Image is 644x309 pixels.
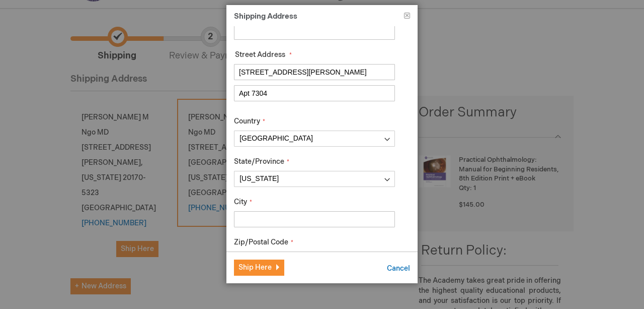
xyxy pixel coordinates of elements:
[234,117,260,126] span: Country
[387,264,410,274] button: Cancel
[234,198,247,206] span: City
[387,264,410,273] span: Cancel
[238,263,272,272] span: Ship Here
[234,13,410,26] h1: Shipping Address
[235,50,285,59] span: Street Address
[234,238,288,246] span: Zip/Postal Code
[234,157,284,166] span: State/Province
[234,260,284,276] button: Ship Here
